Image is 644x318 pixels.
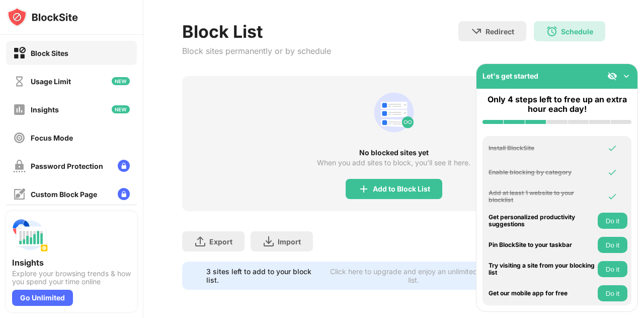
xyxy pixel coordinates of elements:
[182,21,331,42] div: Block List
[621,71,631,81] img: omni-setup-toggle.svg
[607,167,617,177] img: omni-check.svg
[482,72,538,80] div: Let's get started
[12,270,131,286] div: Explore your browsing trends & how you spend your time online
[598,285,627,301] button: Do it
[489,214,595,228] div: Get personalized productivity suggestions
[317,159,470,167] div: When you add sites to block, you’ll see it here.
[598,213,627,229] button: Do it
[206,267,321,284] div: 3 sites left to add to your block list.
[607,192,617,202] img: omni-check.svg
[12,217,48,253] img: push-insights.svg
[489,241,595,248] div: Pin BlockSite to your taskbar
[31,190,97,199] div: Custom Block Page
[31,134,73,142] div: Focus Mode
[489,290,595,297] div: Get our mobile app for free
[598,261,627,277] button: Do it
[278,237,301,246] div: Import
[182,149,605,157] div: No blocked sites yet
[31,77,71,86] div: Usage Limit
[489,189,595,204] div: Add at least 1 website to your blocklist
[561,27,593,36] div: Schedule
[112,105,130,113] img: new-icon.svg
[598,237,627,253] button: Do it
[182,46,331,56] div: Block sites permanently or by schedule
[13,103,26,116] img: insights-off.svg
[370,88,418,137] div: animation
[373,185,430,193] div: Add to Block List
[31,105,59,114] div: Insights
[118,188,130,200] img: lock-menu.svg
[12,258,131,268] div: Insights
[489,169,595,176] div: Enable blocking by category
[482,95,631,114] div: Only 4 steps left to free up an extra hour each day!
[31,162,103,170] div: Password Protection
[489,262,595,277] div: Try visiting a site from your blocking list
[486,27,514,36] div: Redirect
[31,49,68,57] div: Block Sites
[12,290,73,306] div: Go Unlimited
[327,267,500,284] div: Click here to upgrade and enjoy an unlimited block list.
[118,160,130,172] img: lock-menu.svg
[209,237,232,246] div: Export
[13,132,26,144] img: focus-off.svg
[607,143,617,153] img: omni-check.svg
[112,77,130,85] img: new-icon.svg
[7,7,78,27] img: logo-blocksite.svg
[489,145,595,152] div: Install BlockSite
[607,71,617,81] img: eye-not-visible.svg
[13,47,26,59] img: block-on.svg
[13,160,26,172] img: password-protection-off.svg
[13,75,26,88] img: time-usage-off.svg
[13,188,26,201] img: customize-block-page-off.svg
